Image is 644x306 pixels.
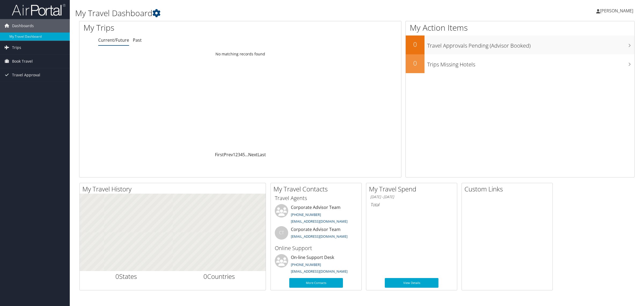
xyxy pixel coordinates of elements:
h2: 0 [406,59,425,68]
a: 2 [235,152,238,158]
span: [PERSON_NAME] [600,8,633,14]
span: 0 [115,272,119,281]
h2: My Travel Contacts [273,184,361,194]
h3: Travel Agents [275,194,357,202]
a: More Contacts [289,278,343,288]
a: [EMAIL_ADDRESS][DOMAIN_NAME] [291,234,347,239]
li: Corporate Advisor Team [272,204,360,226]
h1: My Trips [83,22,263,33]
a: 5 [243,152,245,158]
a: 0Trips Missing Hotels [406,54,634,73]
a: [EMAIL_ADDRESS][DOMAIN_NAME] [291,269,347,274]
h2: 0 [406,40,425,49]
a: 4 [240,152,243,158]
h2: My Travel Spend [369,184,457,194]
h1: My Action Items [406,22,634,33]
h3: Online Support [275,244,357,252]
span: 0 [203,272,207,281]
a: 3 [238,152,240,158]
li: On-line Support Desk [272,254,360,276]
a: Next [248,152,258,158]
img: airportal-logo.png [12,3,65,16]
a: 1 [233,152,235,158]
span: Travel Approval [12,68,40,82]
h6: [DATE] - [DATE] [370,194,453,200]
li: Corporate Advisor Team [272,226,360,244]
h2: Custom Links [464,184,552,194]
a: [PERSON_NAME] [596,3,639,19]
a: Last [258,152,266,158]
a: Prev [224,152,233,158]
td: No matching records found [79,49,401,59]
a: [PHONE_NUMBER] [291,212,321,217]
span: Book Travel [12,55,33,68]
h6: Total [370,202,453,208]
a: Past [133,37,142,43]
span: … [245,152,248,158]
a: [EMAIL_ADDRESS][DOMAIN_NAME] [291,219,347,224]
a: First [215,152,224,158]
h2: Countries [177,272,262,281]
h3: Trips Missing Hotels [427,58,634,68]
span: Dashboards [12,19,34,33]
a: Current/Future [98,37,129,43]
h2: My Travel History [82,184,266,194]
div: CT [275,226,288,240]
a: View Details [385,278,438,288]
a: 0Travel Approvals Pending (Advisor Booked) [406,35,634,54]
span: Trips [12,41,21,54]
h3: Travel Approvals Pending (Advisor Booked) [427,39,634,49]
h1: My Travel Dashboard [75,8,451,19]
a: [PHONE_NUMBER] [291,262,321,267]
h2: States [84,272,169,281]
